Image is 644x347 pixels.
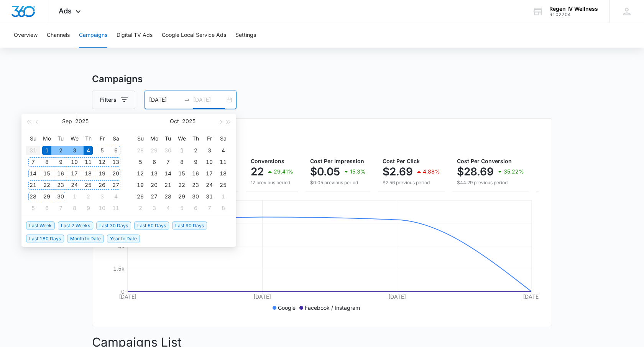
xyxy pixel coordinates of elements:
[205,157,214,167] div: 10
[95,132,109,145] th: Fr
[42,203,51,213] div: 6
[26,191,40,202] td: 2025-09-28
[202,202,216,214] td: 2025-11-07
[67,168,81,179] td: 2025-09-17
[216,168,230,179] td: 2025-10-18
[133,191,147,202] td: 2025-10-26
[70,157,79,167] div: 10
[216,202,230,214] td: 2025-11-08
[81,145,95,156] td: 2025-09-04
[109,202,123,214] td: 2025-10-11
[175,202,189,214] td: 2025-11-05
[97,157,107,167] div: 12
[109,145,123,156] td: 2025-09-06
[54,168,67,179] td: 2025-09-16
[56,169,65,178] div: 16
[202,168,216,179] td: 2025-10-17
[26,156,40,168] td: 2025-09-07
[42,180,51,190] div: 22
[253,293,271,300] tspan: [DATE]
[92,91,135,109] button: Filters
[95,168,109,179] td: 2025-09-19
[67,156,81,168] td: 2025-09-10
[149,146,159,155] div: 29
[111,203,120,213] div: 11
[219,146,228,155] div: 4
[147,168,161,179] td: 2025-10-13
[147,145,161,156] td: 2025-09-29
[133,179,147,191] td: 2025-10-19
[251,158,284,164] span: Conversions
[161,145,175,156] td: 2025-09-30
[184,97,190,103] span: to
[177,180,186,190] div: 22
[189,191,202,202] td: 2025-10-30
[67,179,81,191] td: 2025-09-24
[121,288,125,295] tspan: 0
[191,192,200,201] div: 30
[28,203,38,213] div: 5
[149,157,159,167] div: 6
[28,192,38,201] div: 28
[189,132,202,145] th: Th
[109,168,123,179] td: 2025-09-20
[81,132,95,145] th: Th
[184,97,190,103] span: swap-right
[109,191,123,202] td: 2025-10-04
[388,293,406,300] tspan: [DATE]
[310,165,340,178] p: $0.05
[95,145,109,156] td: 2025-09-05
[67,132,81,145] th: We
[28,169,38,178] div: 14
[111,146,120,155] div: 6
[111,180,120,190] div: 27
[274,169,293,174] p: 29.41%
[205,180,214,190] div: 24
[251,165,264,178] p: 22
[40,202,54,214] td: 2025-10-06
[97,146,107,155] div: 5
[96,221,131,230] span: Last 30 Days
[189,156,202,168] td: 2025-10-09
[42,146,51,155] div: 1
[161,132,175,145] th: Tu
[95,179,109,191] td: 2025-09-26
[92,72,552,86] h3: Campaigns
[216,156,230,168] td: 2025-10-11
[28,180,38,190] div: 21
[457,179,524,186] p: $44.29 previous period
[177,169,186,178] div: 15
[175,132,189,145] th: We
[40,179,54,191] td: 2025-09-22
[81,168,95,179] td: 2025-09-18
[81,179,95,191] td: 2025-09-25
[149,169,159,178] div: 13
[109,156,123,168] td: 2025-09-13
[202,145,216,156] td: 2025-10-03
[97,180,107,190] div: 26
[305,304,360,312] p: Facebook / Instagram
[81,202,95,214] td: 2025-10-09
[54,179,67,191] td: 2025-09-23
[504,169,524,174] p: 35.22%
[149,203,159,213] div: 3
[163,180,172,190] div: 21
[136,192,145,201] div: 26
[54,156,67,168] td: 2025-09-09
[107,235,140,243] span: Year to Date
[310,158,364,164] span: Cost Per Impression
[149,192,159,201] div: 27
[117,23,153,48] button: Digital TV Ads
[423,169,440,174] p: 4.88%
[42,169,51,178] div: 15
[62,114,72,129] button: Sep
[175,191,189,202] td: 2025-10-29
[56,146,65,155] div: 2
[278,304,296,312] p: Google
[182,114,195,129] button: 2025
[84,146,93,155] div: 4
[26,235,64,243] span: Last 180 Days
[191,157,200,167] div: 9
[109,179,123,191] td: 2025-09-27
[161,202,175,214] td: 2025-11-04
